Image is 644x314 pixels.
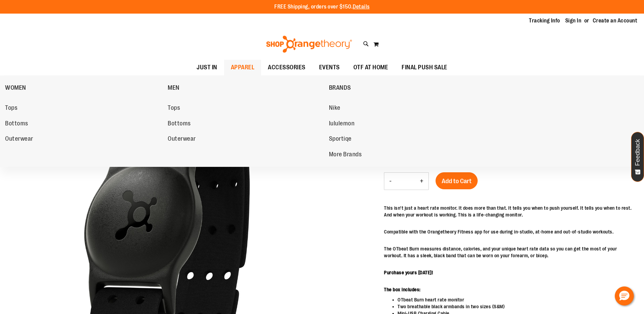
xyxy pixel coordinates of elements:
[615,286,634,306] button: Hello, have a question? Let’s chat.
[190,60,224,75] a: JUST IN
[5,120,28,128] span: Bottoms
[265,36,353,53] img: Shop Orangetheory
[329,84,351,93] span: BRANDS
[5,135,33,144] span: Outerwear
[384,205,632,218] p: This isn't just a heart rate monitor. It does more than that. It tells you when to push yourself....
[347,60,395,75] a: OTF AT HOME
[415,173,428,190] button: Increase product quantity
[593,17,638,24] a: Create an Account
[168,79,325,97] a: MEN
[395,60,454,75] a: FINAL PUSH SALE
[565,17,582,24] a: Sign In
[329,104,341,113] span: Nike
[397,173,415,189] input: Product quantity
[631,132,644,182] button: Feedback - Show survey
[384,228,632,235] p: Compatible with the Orangetheory Fitness app for use during in-studio, at-home and out-of-studio ...
[402,60,447,75] span: FINAL PUSH SALE
[529,17,560,24] a: Tracking Info
[168,135,196,144] span: Outerwear
[224,60,261,75] a: APPAREL
[384,245,632,259] p: The OTbeat Burn measures distance, calories, and your unique heart rate data so you can get the m...
[312,60,347,75] a: EVENTS
[398,296,632,303] li: OTbeat Burn heart rate monitor
[231,60,255,75] span: APPAREL
[353,4,370,10] a: Details
[329,151,362,159] span: More Brands
[168,120,191,128] span: Bottoms
[384,287,421,292] b: The box includes:
[168,104,180,113] span: Tops
[442,177,472,185] span: Add to Cart
[329,79,488,97] a: BRANDS
[398,303,632,310] li: Two breathable black armbands in two sizes (S&M)
[168,84,180,93] span: MEN
[319,60,340,75] span: EVENTS
[353,60,388,75] span: OTF AT HOME
[329,120,355,128] span: lululemon
[634,139,641,166] span: Feedback
[5,79,164,97] a: WOMEN
[384,173,397,190] button: Decrease product quantity
[384,270,433,275] b: Purchase yours [DATE]!
[5,104,17,113] span: Tops
[197,60,217,75] span: JUST IN
[274,3,370,11] p: FREE Shipping, orders over $150.
[436,172,478,189] button: Add to Cart
[329,135,352,144] span: Sportiqe
[261,60,312,75] a: ACCESSORIES
[268,60,306,75] span: ACCESSORIES
[5,84,26,93] span: WOMEN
